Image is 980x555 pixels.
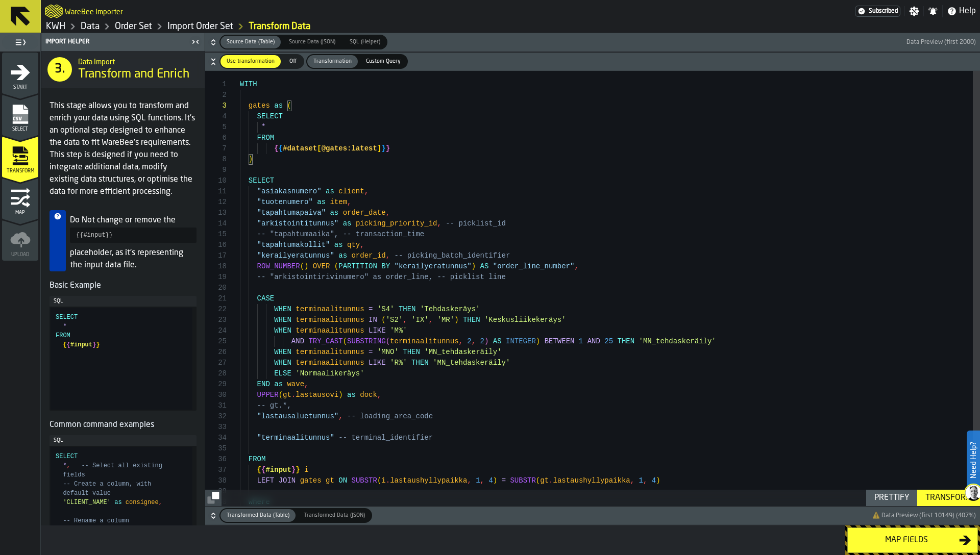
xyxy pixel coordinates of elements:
span: ) [536,337,540,345]
li: menu Select [2,94,38,135]
span: Data Preview (first 2000) [906,39,976,46]
button: button-Prettify [866,490,917,506]
span: as [326,187,334,195]
button: button- [205,53,980,71]
a: link-to-/wh/i/4fb45246-3b77-4bb5-b880-c337c3c5facb/settings/billing [855,6,900,17]
div: 32 [205,411,227,422]
h5: Basic Example [50,280,197,292]
div: 13 [205,208,227,218]
span: Upload [2,252,38,258]
span: ⚠️ Data Preview (first 10149) (407%) [872,512,976,519]
span: lastaushyllypaikka [390,476,467,485]
div: 31 [205,400,227,411]
label: button-switch-multi-Transformed Data (Table) [219,508,297,523]
span: order_date [343,209,386,217]
p: Do Not change or remove the [70,214,197,226]
span: Transformed Data (Table) [223,511,293,520]
span: Source Data (Table) [223,38,279,46]
span: terminaalitunnus [296,348,364,356]
span: Transform [2,168,38,174]
span: , [386,209,390,217]
span: , [574,262,578,270]
button: button- [205,490,222,506]
span: BY [381,262,390,270]
span: "order_line_number" [493,262,575,270]
span: ) [656,476,660,485]
span: . [291,391,296,399]
span: 'MN_tehdaskeräily' [639,337,716,345]
a: logo-header [45,2,63,20]
span: picking_priority_id [356,219,437,228]
span: LIKE [369,326,386,335]
span: WITH [240,80,257,88]
span: WHEN [274,348,291,356]
span: item [330,198,347,206]
span: , [437,219,442,228]
span: } [291,466,296,474]
div: 23 [205,315,227,325]
span: ( [287,102,291,110]
span: , [630,476,634,485]
span: terminaalitunnus [296,305,364,313]
span: , [347,198,351,206]
div: thumb [220,55,281,68]
li: menu Map [2,178,38,219]
span: ( [377,476,381,485]
span: , [304,380,308,388]
h2: Sub Title [65,6,123,16]
span: SQL (Helper) [346,38,384,46]
span: "asiakasnumero" [257,187,322,195]
span: terminaalitunnus [296,326,364,335]
span: -- "arkistointirivinumero" as order_line, -- pickl [257,273,472,281]
label: button-toggle-Close me [188,36,203,48]
div: 5 [205,122,227,133]
div: 30 [205,390,227,400]
span: FROM [257,134,275,142]
span: 'IX' [411,316,429,324]
span: #dataset [283,144,317,153]
span: THEN [403,348,420,356]
a: link-to-/wh/i/4fb45246-3b77-4bb5-b880-c337c3c5facb/import/orders/3cfd623c-ee4c-44a5-946f-2edc6155... [249,21,310,32]
span: AS [480,262,489,270]
span: -- loading_area_code [347,412,433,420]
div: 29 [205,379,227,390]
span: , [403,316,407,324]
div: Transform [921,492,976,504]
div: Menu Subscription [855,6,900,17]
span: 2 [480,337,484,345]
span: as [334,241,343,249]
div: Map fields [854,534,959,546]
span: gates [249,102,270,110]
span: Start [2,85,38,90]
div: thumb [220,509,296,522]
li: menu Upload [2,220,38,261]
span: ) [249,155,253,163]
h5: Common command examples [50,419,197,431]
span: THEN [399,305,416,313]
span: . [386,476,390,485]
span: ist line [472,273,506,281]
span: { [63,341,66,348]
span: , [643,476,647,485]
span: ) [304,262,308,270]
span: ROW_NUMBER [257,262,300,270]
span: WHEN [274,359,291,367]
span: AND [291,337,304,345]
span: . [549,476,553,485]
span: "tapahtumapaiva" [257,209,326,217]
span: 2 [467,337,471,345]
span: , [386,251,390,260]
span: Source Data (JSON) [285,38,339,46]
div: 19 [205,272,227,283]
div: 21 [205,293,227,304]
span: { [279,144,283,153]
span: terminaalitunnus [296,316,364,324]
span: BETWEEN [545,337,575,345]
div: Prettify [870,492,913,504]
div: 3 [205,100,227,111]
a: link-to-/wh/i/4fb45246-3b77-4bb5-b880-c337c3c5facb [46,21,65,32]
span: Transformed Data (JSON) [300,511,369,520]
span: 'S2' [386,316,403,324]
span: qty [347,241,360,249]
span: FROM [249,455,266,463]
